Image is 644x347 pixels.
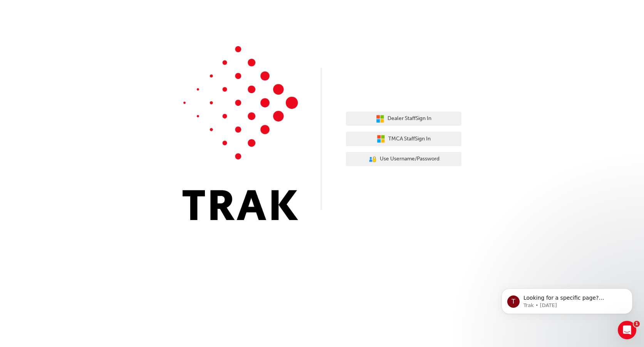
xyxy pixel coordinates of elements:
button: TMCA StaffSign In [346,132,461,146]
img: Trak [183,46,298,220]
span: TMCA Staff Sign In [388,135,431,143]
span: Use Username/Password [380,155,439,163]
iframe: Intercom live chat [618,321,636,339]
button: Use Username/Password [346,152,461,167]
button: Dealer StaffSign In [346,112,461,126]
span: 1 [634,321,640,327]
span: Dealer Staff Sign In [387,114,431,123]
iframe: Intercom notifications message [490,272,644,326]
